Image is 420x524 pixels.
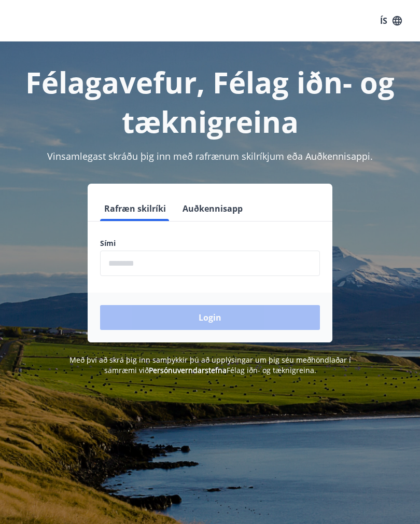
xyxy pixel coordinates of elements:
button: ÍS [374,11,408,30]
button: Auðkennisapp [178,196,247,221]
button: Rafræn skilríki [100,196,170,221]
label: Sími [100,238,320,249]
a: Persónuverndarstefna [149,365,227,375]
h1: Félagavefur, Félag iðn- og tæknigreina [12,62,408,141]
span: Vinsamlegast skráðu þig inn með rafrænum skilríkjum eða Auðkennisappi. [47,150,373,162]
span: Með því að skrá þig inn samþykkir þú að upplýsingar um þig séu meðhöndlaðar í samræmi við Félag i... [69,355,351,375]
